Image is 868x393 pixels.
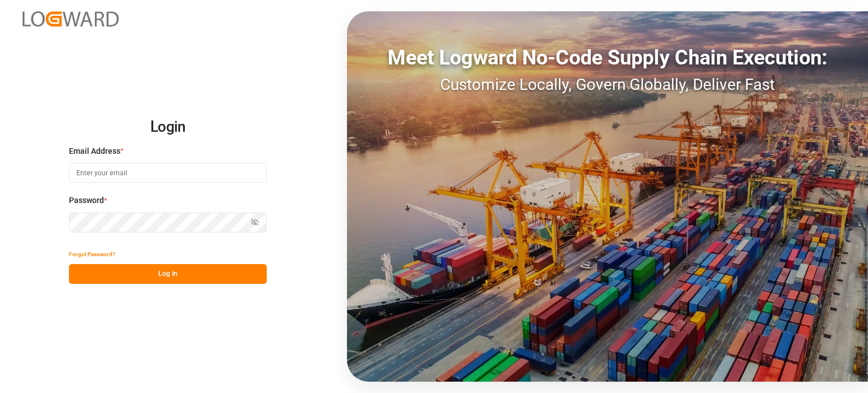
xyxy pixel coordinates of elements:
[69,163,267,183] input: Enter your email
[69,264,267,284] button: Log In
[23,11,119,27] img: Logward_new_orange.png
[347,42,868,73] div: Meet Logward No-Code Supply Chain Execution:
[69,109,267,145] h2: Login
[347,73,868,97] div: Customize Locally, Govern Globally, Deliver Fast
[69,195,104,206] span: Password
[69,244,115,264] button: Forgot Password?
[69,145,120,157] span: Email Address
